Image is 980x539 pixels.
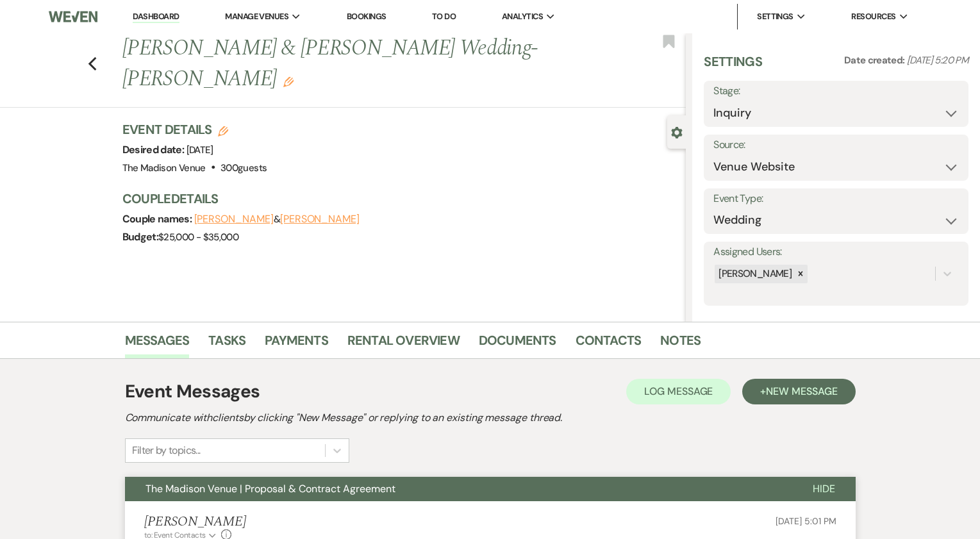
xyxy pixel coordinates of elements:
[347,330,460,358] a: Rental Overview
[347,11,386,22] a: Bookings
[776,515,836,527] span: [DATE] 5:01 PM
[158,231,238,244] span: $25,000 - $35,000
[125,330,190,358] a: Messages
[122,120,267,138] h3: Event Details
[626,379,731,404] button: Log Message
[132,443,201,458] div: Filter by topics...
[660,330,701,358] a: Notes
[792,477,856,501] button: Hide
[194,213,360,226] span: &
[125,378,260,405] h1: Event Messages
[479,330,556,358] a: Documents
[145,482,395,495] span: The Madison Venue | Proposal & Contract Agreement
[225,10,288,23] span: Manage Venues
[283,76,294,87] button: Edit
[208,330,245,358] a: Tasks
[280,214,360,224] button: [PERSON_NAME]
[125,410,856,426] h2: Communicate with clients by clicking "New Message" or replying to an existing message thread.
[187,144,213,156] span: [DATE]
[125,477,792,501] button: The Madison Venue | Proposal & Contract Agreement
[194,214,274,224] button: [PERSON_NAME]
[715,265,793,283] div: [PERSON_NAME]
[122,162,206,174] span: The Madison Venue
[742,379,855,404] button: +New Message
[265,330,328,358] a: Payments
[432,11,456,22] a: To Do
[122,230,159,244] span: Budget:
[220,162,267,174] span: 300 guests
[813,482,835,495] span: Hide
[766,385,837,398] span: New Message
[133,11,179,23] a: Dashboard
[713,82,959,101] label: Stage:
[704,53,762,81] h3: Settings
[502,10,543,23] span: Analytics
[844,54,907,67] span: Date created:
[713,136,959,154] label: Source:
[757,10,793,23] span: Settings
[713,243,959,261] label: Assigned Users:
[907,54,968,67] span: [DATE] 5:20 PM
[49,3,97,30] img: Weven Logo
[122,143,187,156] span: Desired date:
[122,190,674,208] h3: Couple Details
[851,10,895,23] span: Resources
[713,190,959,208] label: Event Type:
[644,385,713,398] span: Log Message
[671,126,683,138] button: Close lead details
[144,514,246,530] h5: [PERSON_NAME]
[122,33,569,94] h1: [PERSON_NAME] & [PERSON_NAME] Wedding- [PERSON_NAME]
[576,330,642,358] a: Contacts
[122,212,194,226] span: Couple names:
